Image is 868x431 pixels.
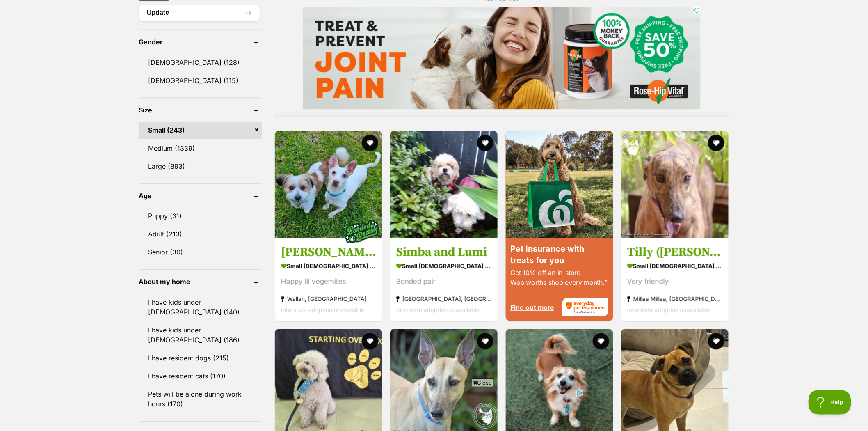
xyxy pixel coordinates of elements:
[281,306,364,313] span: Interstate adoption unavailable
[281,244,376,259] h3: [PERSON_NAME] & [PERSON_NAME]
[627,293,722,304] strong: Millaa Millaa, [GEOGRAPHIC_DATA]
[139,106,262,114] header: Size
[139,278,262,285] header: About my home
[139,293,262,321] a: I have kids under [DEMOGRAPHIC_DATA] (140)
[139,122,262,139] a: Small (243)
[472,378,494,387] span: Close
[285,390,583,427] iframe: Advertisement
[139,243,262,261] a: Senior (30)
[139,38,262,46] header: Gender
[139,207,262,225] a: Puppy (31)
[303,7,701,109] iframe: Advertisement
[708,333,724,349] button: favourite
[139,192,262,199] header: Age
[477,135,494,151] button: favourite
[396,306,480,313] span: Interstate adoption unavailable
[139,140,262,157] a: Medium (1339)
[621,238,729,321] a: Tilly ([PERSON_NAME]) small [DEMOGRAPHIC_DATA] Dog Very friendly Millaa Millaa, [GEOGRAPHIC_DATA]...
[139,385,262,413] a: Pets will be alone during work hours (170)
[139,72,262,89] a: [DEMOGRAPHIC_DATA] (115)
[809,390,852,415] iframe: Help Scout Beacon - Open
[139,321,262,348] a: I have kids under [DEMOGRAPHIC_DATA] (186)
[139,225,262,243] a: Adult (213)
[593,333,609,349] button: favourite
[627,244,722,259] h3: Tilly ([PERSON_NAME])
[139,54,262,71] a: [DEMOGRAPHIC_DATA] (128)
[390,238,498,321] a: Simba and Lumi small [DEMOGRAPHIC_DATA] Dog Bonded pair [GEOGRAPHIC_DATA], [GEOGRAPHIC_DATA] Inte...
[362,333,378,349] button: favourite
[627,275,722,287] div: Very friendly
[139,367,262,385] a: I have resident cats (170)
[396,275,491,287] div: Bonded pair
[627,259,722,271] strong: small [DEMOGRAPHIC_DATA] Dog
[621,131,729,238] img: Tilly (Harra's Tilly) - Greyhound Dog
[275,131,382,238] img: Irene & Rayray - Jack Russell Terrier x Maltese Dog
[281,259,376,271] strong: small [DEMOGRAPHIC_DATA] Dog
[139,5,260,21] button: Update
[341,211,382,252] img: bonded besties
[396,259,491,271] strong: small [DEMOGRAPHIC_DATA] Dog
[362,135,378,151] button: favourite
[139,158,262,175] a: Large (893)
[281,275,376,287] div: Happy lil vegemites
[281,293,376,304] strong: Wallan, [GEOGRAPHIC_DATA]
[396,293,491,304] strong: [GEOGRAPHIC_DATA], [GEOGRAPHIC_DATA]
[275,238,382,321] a: [PERSON_NAME] & [PERSON_NAME] small [DEMOGRAPHIC_DATA] Dog Happy lil vegemites Wallan, [GEOGRAPHI...
[708,135,724,151] button: favourite
[627,306,710,313] span: Interstate adoption unavailable
[396,244,491,259] h3: Simba and Lumi
[390,131,498,238] img: Simba and Lumi - Shih Tzu Dog
[139,349,262,367] a: I have resident dogs (215)
[477,333,494,349] button: favourite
